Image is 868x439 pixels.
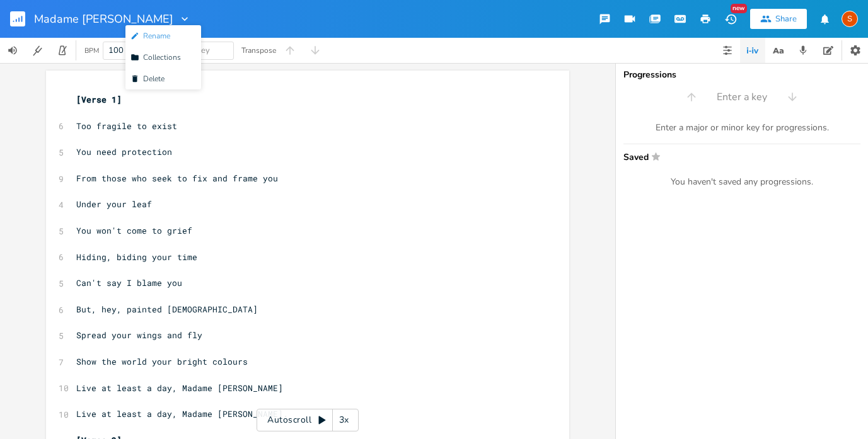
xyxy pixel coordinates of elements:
[76,382,283,394] span: Live at least a day, Madame [PERSON_NAME]
[76,173,278,184] span: From those who seek to fix and frame you
[76,120,177,132] span: Too fragile to exist
[84,47,99,54] div: BPM
[623,122,860,134] div: Enter a major or minor key for progressions.
[842,4,858,33] button: S
[750,9,807,29] button: Share
[76,356,248,367] span: Show the world your bright colours
[333,409,356,431] div: 3x
[76,225,192,236] span: You won't come to grief
[130,53,181,62] span: Collections
[257,409,359,431] div: Autoscroll
[718,8,743,30] button: New
[76,304,258,315] span: But, hey, painted [DEMOGRAPHIC_DATA]
[842,11,858,27] div: Spike Lancaster + Ernie Whalley
[34,13,173,25] span: Madame [PERSON_NAME]
[717,90,767,105] span: Enter a key
[76,146,172,157] span: You need protection
[76,251,197,263] span: Hiding, biding your time
[76,408,288,419] span: Live at least a day, Madame [PERSON_NAME].
[76,329,202,341] span: Spread your wings and fly
[623,176,860,188] div: You haven't saved any progressions.
[76,198,152,210] span: Under your leaf
[775,13,797,25] div: Share
[623,152,853,161] span: Saved
[623,71,860,79] div: Progressions
[130,74,165,83] span: Delete
[241,47,276,54] div: Transpose
[76,277,182,288] span: Can't say I blame you
[130,31,170,40] span: Rename
[731,4,747,13] div: New
[76,94,122,105] span: [Verse 1]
